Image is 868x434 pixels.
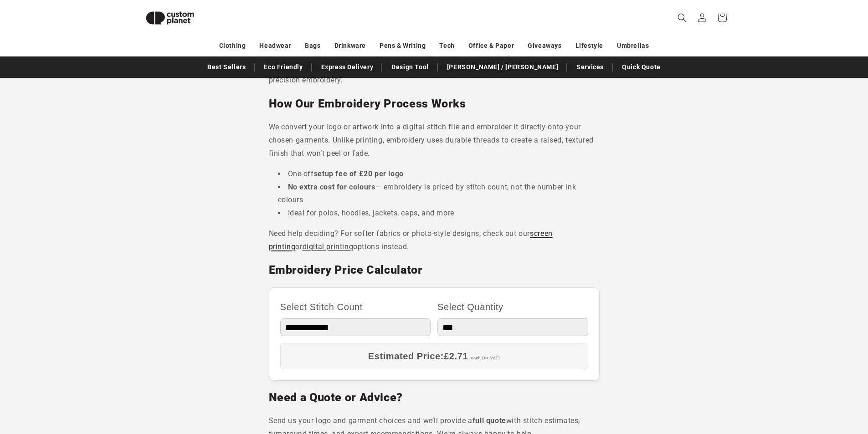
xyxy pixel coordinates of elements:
p: We convert your logo or artwork into a digital stitch file and embroider it directly onto your ch... [269,121,600,160]
summary: Search [672,8,692,28]
h2: How Our Embroidery Process Works [269,97,600,111]
h2: Need a Quote or Advice? [269,390,600,405]
a: Design Tool [387,59,433,75]
a: Drinkware [334,38,366,54]
div: Estimated Price: [280,343,588,369]
iframe: Chat Widget [822,390,868,434]
img: Custom Planet [138,4,202,32]
a: Eco Friendly [259,59,307,75]
a: Quick Quote [617,59,665,75]
a: Headwear [259,38,291,54]
a: Tech [439,38,454,54]
a: Services [572,59,608,75]
li: Ideal for polos, hoodies, jackets, caps, and more [278,207,600,220]
a: Lifestyle [575,38,603,54]
strong: No extra cost for colours [288,183,375,191]
h2: Embroidery Price Calculator [269,263,600,277]
a: Office & Paper [468,38,514,54]
a: Umbrellas [617,38,649,54]
a: Pens & Writing [380,38,426,54]
a: [PERSON_NAME] / [PERSON_NAME] [442,59,563,75]
a: Clothing [219,38,246,54]
p: Need help deciding? For softer fabrics or photo-style designs, check out our or options instead. [269,227,600,254]
span: each (ex VAT) [471,356,500,360]
a: Best Sellers [203,59,250,75]
strong: setup fee of £20 per logo [314,169,404,178]
label: Select Quantity [437,299,588,315]
label: Select Stitch Count [280,299,431,315]
a: digital printing [303,242,354,251]
strong: full quote [473,416,506,425]
li: One-off [278,168,600,181]
a: Giveaways [528,38,561,54]
span: £2.71 [444,351,468,361]
a: Express Delivery [317,59,378,75]
li: — embroidery is priced by stitch count, not the number ink colours [278,181,600,207]
a: Bags [305,38,320,54]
